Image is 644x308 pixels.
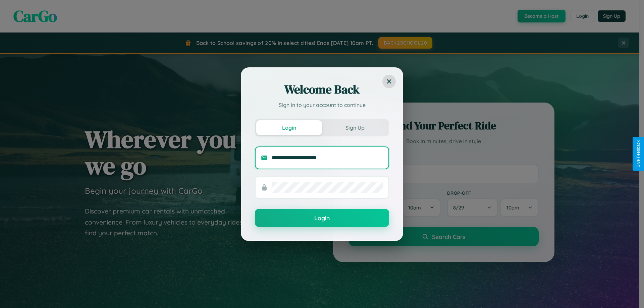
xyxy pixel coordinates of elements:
[255,209,389,227] button: Login
[255,81,389,98] h2: Welcome Back
[256,120,322,135] button: Login
[322,120,388,135] button: Sign Up
[636,140,641,168] div: Give Feedback
[255,101,389,109] p: Sign in to your account to continue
